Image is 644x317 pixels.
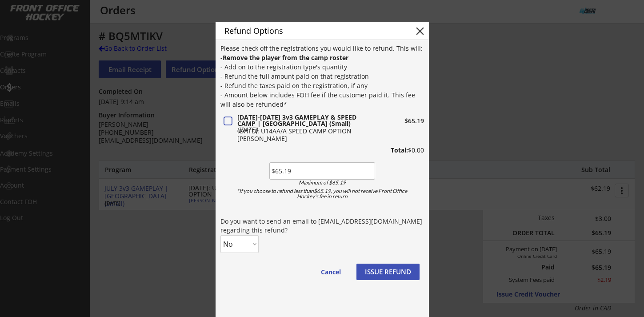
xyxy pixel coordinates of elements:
div: *If you choose to refund less than$65.19, you will not receive Front Office Hockey's fee in return [236,189,408,199]
div: Refund Options [224,27,400,35]
strong: Total: [391,146,408,154]
div: Do you want to send an email to [EMAIL_ADDRESS][DOMAIN_NAME] regarding this refund? [220,217,424,234]
input: Amount to refund [269,162,375,180]
strong: [DATE]-[DATE] 3v3 GAMEPLAY & SPEED CAMP | [GEOGRAPHIC_DATA] (Small) [237,113,358,128]
div: [DATE]: U14AA/A SPEED CAMP OPTION [237,128,372,134]
button: ISSUE REFUND [356,264,420,280]
em: ([DATE]) [237,125,258,134]
div: $0.00 [367,147,424,153]
div: $65.19 [375,118,424,124]
strong: Remove the player from the camp roster [223,53,348,62]
div: Please check off the registrations you would like to refund. This will: - - Add on to the registr... [220,44,424,109]
button: Cancel [312,264,350,280]
div: [PERSON_NAME] [237,136,372,142]
button: close [413,24,427,38]
div: Maximum of $65.19 [272,180,372,185]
